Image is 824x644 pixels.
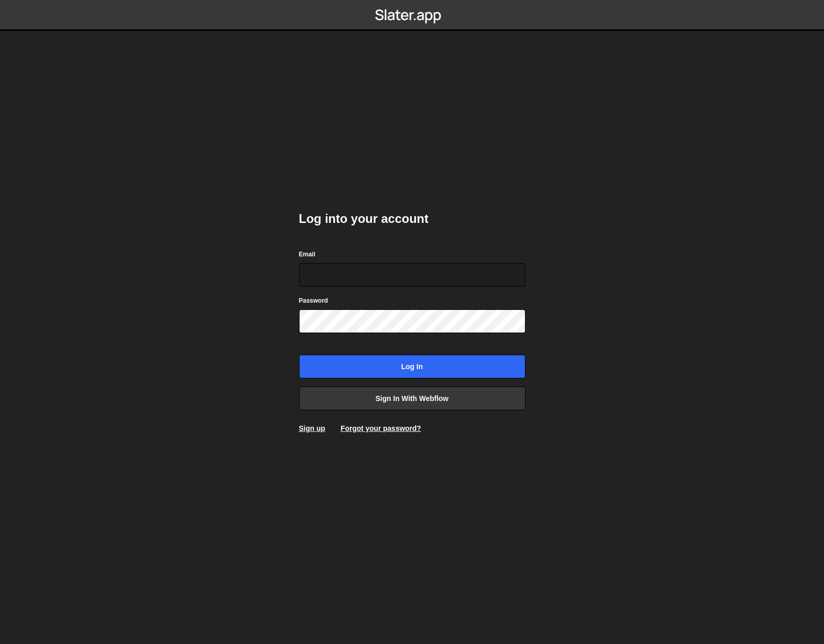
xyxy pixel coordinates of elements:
[299,355,525,378] input: Log in
[299,387,525,410] a: Sign in with Webflow
[341,424,421,432] a: Forgot your password?
[299,295,328,306] label: Password
[299,424,325,432] a: Sign up
[299,211,525,227] h2: Log into your account
[299,249,315,259] label: Email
